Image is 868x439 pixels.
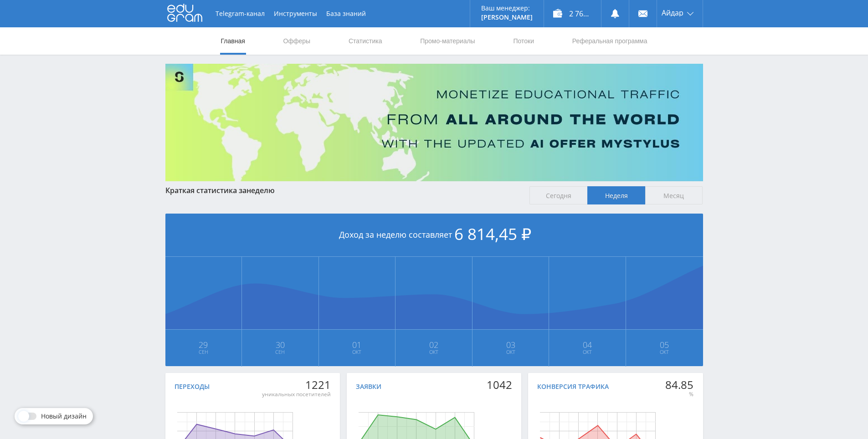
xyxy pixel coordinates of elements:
div: Доход за неделю составляет [165,214,703,257]
span: Сен [242,348,318,356]
a: Статистика [348,27,383,55]
p: [PERSON_NAME] [481,14,533,21]
span: Окт [396,348,472,356]
span: 6 814,45 ₽ [454,223,531,245]
span: Окт [319,348,395,356]
div: Краткая статистика за [165,186,521,194]
a: Реферальная программа [571,27,648,55]
a: Офферы [282,27,312,55]
p: Ваш менеджер: [481,5,533,12]
span: 04 [550,341,625,348]
span: 03 [473,341,549,348]
img: Banner [165,64,703,181]
span: 30 [242,341,318,348]
span: Окт [627,348,703,356]
div: уникальных посетителей [262,391,331,398]
div: Переходы [175,383,210,390]
div: Заявки [356,383,381,390]
span: 29 [166,341,241,348]
div: 1042 [487,378,512,391]
span: Новый дизайн [41,413,87,420]
span: 01 [319,341,395,348]
span: 02 [396,341,472,348]
span: Айдар [662,9,683,16]
div: % [665,391,693,398]
span: Окт [473,348,549,356]
a: Главная [220,27,246,55]
span: 05 [627,341,703,348]
a: Промо-материалы [419,27,476,55]
a: Потоки [512,27,535,55]
span: Сегодня [529,186,587,204]
span: Неделя [587,186,645,204]
span: Месяц [645,186,703,204]
span: Окт [550,348,625,356]
span: Сен [166,348,241,356]
div: 1221 [262,378,331,391]
div: 84.85 [665,378,693,391]
span: неделю [247,185,275,195]
div: Конверсия трафика [537,383,609,390]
